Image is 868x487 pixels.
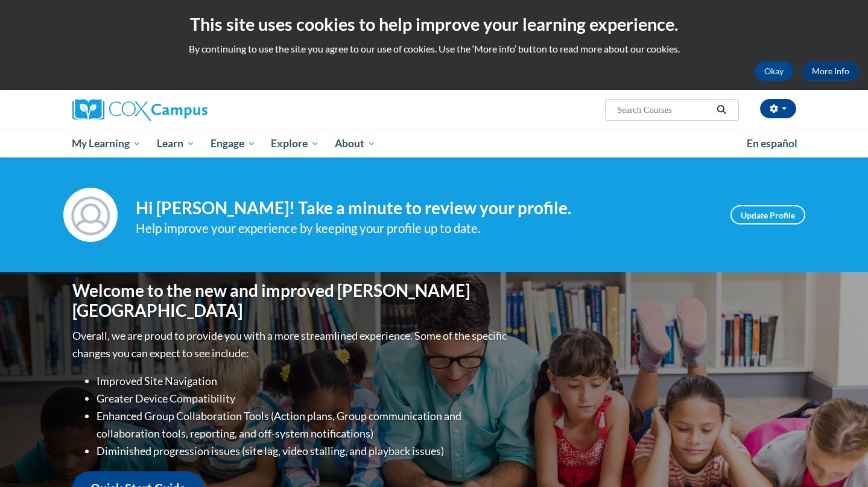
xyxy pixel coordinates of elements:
span: Explore [271,136,319,151]
li: Diminished progression issues (site lag, video stalling, and playback issues) [97,442,510,460]
li: Greater Device Compatibility [97,390,510,407]
li: Enhanced Group Collaboration Tools (Action plans, Group communication and collaboration tools, re... [97,407,510,442]
p: By continuing to use the site you agree to our use of cookies. Use the ‘More info’ button to read... [9,42,859,56]
span: En español [747,137,797,150]
div: Main menu [54,130,814,158]
span: Learn [157,136,195,151]
a: Update Profile [730,205,805,224]
span: My Learning [72,136,141,151]
div: Help improve your experience by keeping your profile up to date. [136,218,712,238]
button: Search [712,103,730,117]
a: More Info [802,62,859,81]
input: Search Courses [616,103,712,117]
button: Okay [755,62,793,81]
a: About [327,130,384,158]
a: Explore [263,130,327,158]
a: My Learning [65,130,150,158]
iframe: Button to launch messaging window [820,439,858,477]
span: Engage [211,136,256,151]
img: Cox Campus [72,99,207,121]
a: Cox Campus [72,99,302,121]
span: About [335,136,376,151]
a: Learn [149,130,203,158]
a: En español [739,131,805,156]
h4: Hi [PERSON_NAME]! Take a minute to review your profile. [136,198,712,218]
img: Profile Image [63,188,118,242]
p: Overall, we are proud to provide you with a more streamlined experience. Some of the specific cha... [72,327,510,362]
li: Improved Site Navigation [97,372,510,390]
h2: This site uses cookies to help improve your learning experience. [9,12,859,36]
a: Engage [203,130,264,158]
button: Account Settings [760,99,796,118]
h1: Welcome to the new and improved [PERSON_NAME][GEOGRAPHIC_DATA] [72,281,510,321]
